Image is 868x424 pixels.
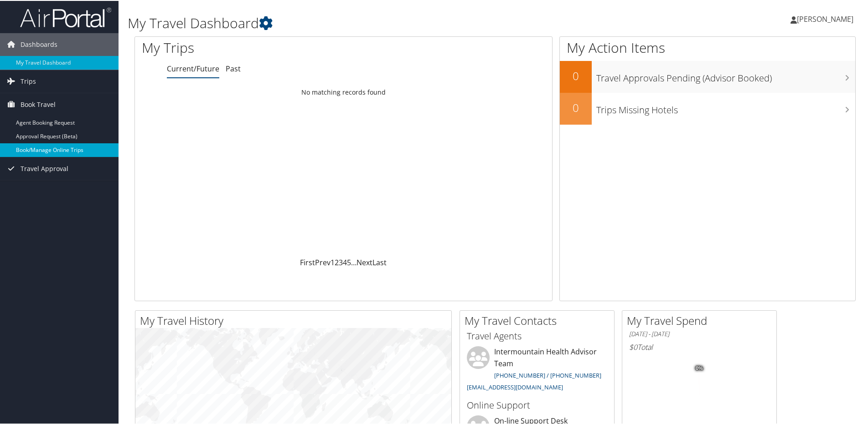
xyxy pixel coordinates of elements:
[627,312,776,328] h2: My Travel Spend
[167,63,219,73] a: Current/Future
[335,257,339,267] a: 2
[696,365,703,370] tspan: 0%
[465,312,614,328] h2: My Travel Contacts
[629,341,770,351] h6: Total
[300,257,315,267] a: First
[142,37,372,56] h1: My Trips
[790,5,863,32] a: [PERSON_NAME]
[372,257,387,267] a: Last
[560,92,855,124] a: 0Trips Missing Hotels
[467,329,607,342] h3: Travel Agents
[560,67,592,83] h2: 0
[462,345,612,394] li: Intermountain Health Advisor Team
[140,312,451,328] h2: My Travel History
[315,257,331,267] a: Prev
[21,32,57,55] span: Dashboards
[343,257,347,267] a: 4
[21,156,68,179] span: Travel Approval
[560,60,855,92] a: 0Travel Approvals Pending (Advisor Booked)
[629,341,637,351] span: $0
[21,92,56,115] span: Book Travel
[135,83,552,100] td: No matching records found
[356,257,372,267] a: Next
[351,257,356,267] span: …
[797,13,853,23] span: [PERSON_NAME]
[596,98,855,116] h3: Trips Missing Hotels
[339,257,343,267] a: 3
[629,329,770,338] h6: [DATE] - [DATE]
[20,6,111,27] img: airportal-logo.png
[596,66,855,84] h3: Travel Approvals Pending (Advisor Booked)
[331,257,335,267] a: 1
[467,398,607,411] h3: Online Support
[347,257,351,267] a: 5
[128,13,618,32] h1: My Travel Dashboard
[494,370,601,379] a: [PHONE_NUMBER] / [PHONE_NUMBER]
[226,63,241,73] a: Past
[467,382,563,390] a: [EMAIL_ADDRESS][DOMAIN_NAME]
[560,37,855,56] h1: My Action Items
[560,99,592,115] h2: 0
[21,69,36,92] span: Trips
